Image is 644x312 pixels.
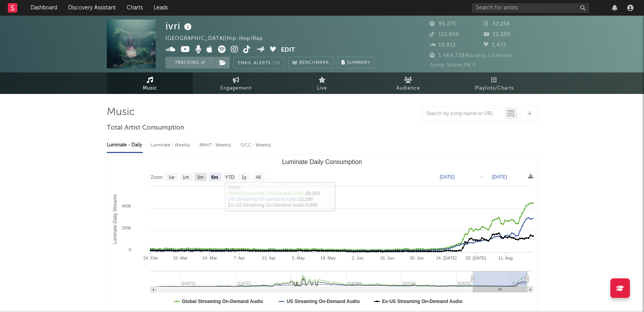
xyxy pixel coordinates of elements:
button: Summary [337,57,374,69]
span: Audience [396,84,420,93]
span: Playlists/Charts [475,84,514,93]
text: 400k [122,204,131,208]
a: Live [279,72,365,94]
span: Summary [347,61,370,65]
text: All [255,175,261,180]
text: Global Streaming On-Demand Audio [182,299,263,304]
span: Music [143,84,157,93]
div: BMAT - Weekly [200,139,233,152]
span: Total Artist Consumption [107,123,184,133]
button: Edit [281,45,295,55]
text: → [479,174,484,180]
span: Engagement [220,84,252,93]
text: 24. Mar [202,256,217,260]
text: 200k [122,225,131,230]
text: 3m [197,175,204,180]
div: Luminate - Daily [107,139,143,152]
text: 16. Jun [380,256,394,260]
text: 30. Jun [410,256,424,260]
text: 6m [211,175,218,180]
text: US Streaming On-Demand Audio [287,299,360,304]
text: 1y [241,175,246,180]
button: Tracking [165,57,214,69]
span: 1,472 [484,43,506,48]
text: 21. Apr [262,256,276,260]
svg: Luminate Daily Consumption [107,155,537,312]
text: 2. Jun [352,256,363,260]
span: Benchmark [299,58,329,68]
a: Playlists/Charts [451,72,537,94]
span: 22,300 [484,32,511,37]
text: 28. [DATE] [466,256,486,260]
input: Search for artists [472,3,589,13]
text: 7. Apr [234,256,245,260]
text: 24. Feb [143,256,158,260]
a: Engagement [193,72,279,94]
text: 14. [DATE] [436,256,457,260]
text: Ex-US Streaming On-Demand Audio [382,299,463,304]
div: ivri [165,20,194,32]
div: OCC - Weekly [241,139,272,152]
span: 1,464,738 Monthly Listeners [430,53,513,58]
a: Audience [365,72,451,94]
input: Search by song name or URL [422,111,505,117]
text: 1m [183,175,189,180]
text: Luminate Daily Streams [112,194,118,244]
span: 10,912 [430,43,456,48]
div: Luminate - Weekly [151,139,192,152]
text: 10. Mar [173,256,188,260]
span: Live [317,84,327,93]
text: 19. May [320,256,336,260]
span: 32,198 [484,22,510,27]
text: YTD [225,175,234,180]
text: Zoom [151,175,163,180]
text: 11. Aug [498,256,513,260]
span: 95,275 [430,22,456,27]
text: Luminate Daily Consumption [282,159,362,165]
div: [GEOGRAPHIC_DATA] | Hip-Hop/Rap [165,34,272,43]
span: 112,800 [430,32,459,37]
a: Music [107,72,193,94]
span: Jump Score: 96.0 [430,63,476,68]
a: Benchmark [288,57,333,69]
text: 0 [129,247,131,252]
text: [DATE] [440,174,455,180]
text: [DATE] [492,174,507,180]
button: Email AlertsOn [234,57,284,69]
text: 1w [169,175,175,180]
text: 5. May [292,256,305,260]
em: On [273,61,280,65]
